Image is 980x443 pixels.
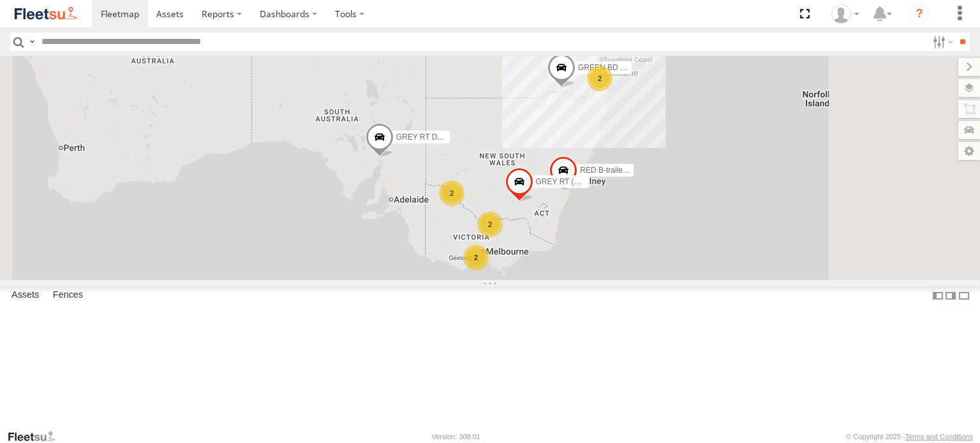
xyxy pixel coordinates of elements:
[5,287,45,305] label: Assets
[578,63,630,72] span: GREEN BD (A)
[47,287,89,305] label: Fences
[7,430,66,443] a: Visit our Website
[536,177,609,186] span: GREY RT (B) 13.72m
[958,142,980,160] label: Map Settings
[396,133,456,142] span: GREY RT DOLLY
[958,286,970,305] label: Hide Summary Table
[846,433,973,440] div: © Copyright 2025 -
[905,433,973,440] a: Terms and Conditions
[463,245,489,270] div: 2
[944,286,957,305] label: Dock Summary Table to the Right
[13,5,79,22] img: fleetsu-logo-horizontal.svg
[27,33,37,51] label: Search Query
[580,166,652,175] span: RED B-trailer 41ft RT
[909,4,930,24] i: ?
[477,212,503,237] div: 2
[928,33,955,51] label: Search Filter Options
[439,180,464,206] div: 2
[587,66,612,91] div: 2
[827,4,864,24] div: Jay Bennett
[932,286,944,305] label: Dock Summary Table to the Left
[432,433,480,440] div: Version: 308.01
